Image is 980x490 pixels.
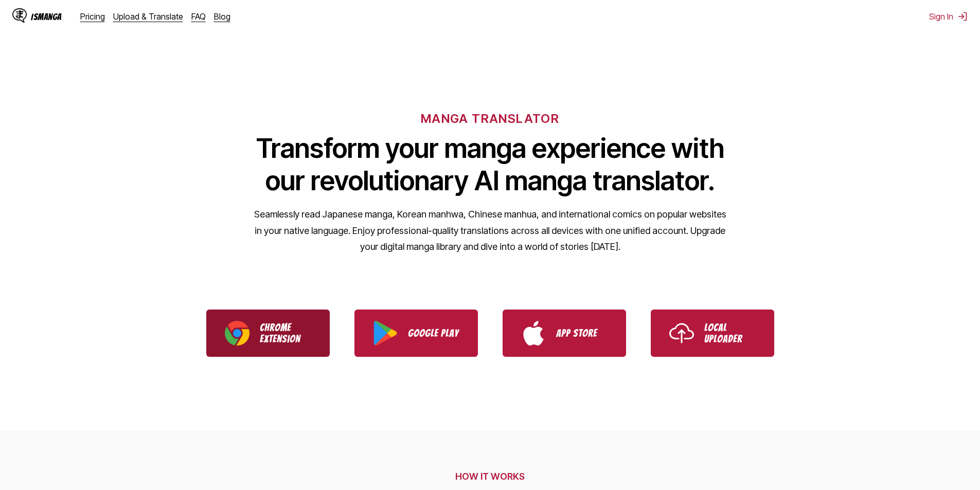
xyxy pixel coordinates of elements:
[957,11,968,22] img: Sign out
[421,111,559,126] h6: MANGA TRANSLATOR
[12,8,80,25] a: IsManga LogoIsManga
[521,321,546,346] img: App Store logo
[254,206,727,255] p: Seamlessly read Japanese manga, Korean manhwa, Chinese manhua, and international comics on popula...
[704,322,756,344] p: Local Uploader
[31,12,62,22] div: IsManga
[373,321,398,346] img: Google Play logo
[113,11,183,22] a: Upload & Translate
[181,471,799,482] h2: HOW IT WORKS
[225,321,250,346] img: Chrome logo
[12,8,27,23] img: IsManga Logo
[206,310,330,357] a: Download IsManga Chrome Extension
[354,310,478,357] a: Download IsManga from Google Play
[929,11,968,22] button: Sign In
[191,11,206,22] a: FAQ
[556,328,608,339] p: App Store
[503,310,626,357] a: Download IsManga from App Store
[260,322,311,344] p: Chrome Extension
[254,132,727,197] h1: Transform your manga experience with our revolutionary AI manga translator.
[408,328,459,339] p: Google Play
[214,11,230,22] a: Blog
[669,321,694,346] img: Upload icon
[80,11,105,22] a: Pricing
[651,310,774,357] a: Use IsManga Local Uploader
